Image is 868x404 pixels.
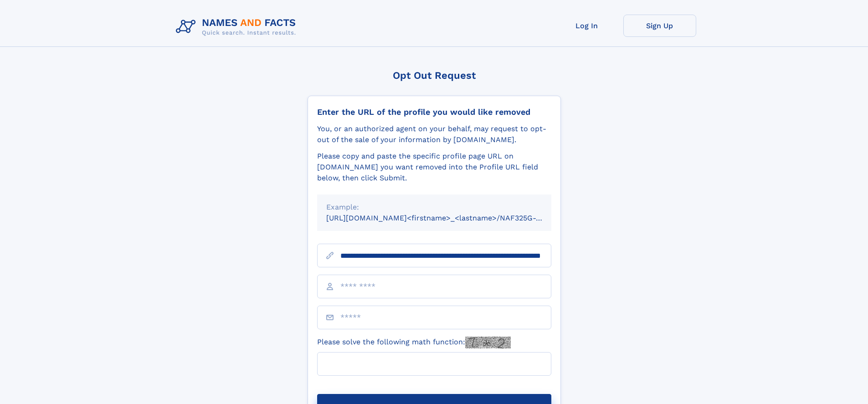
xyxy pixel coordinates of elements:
[326,202,542,213] div: Example:
[317,151,551,184] div: Please copy and paste the specific profile page URL on [DOMAIN_NAME] you want removed into the Pr...
[172,15,303,39] img: Logo Names and Facts
[550,15,623,37] a: Log In
[317,107,551,117] div: Enter the URL of the profile you would like removed
[317,337,511,348] label: Please solve the following math function:
[317,123,551,145] div: You, or an authorized agent on your behalf, may request to opt-out of the sale of your informatio...
[326,214,569,222] small: [URL][DOMAIN_NAME]<firstname>_<lastname>/NAF325G-xxxxxxxx
[623,15,696,37] a: Sign Up
[308,70,561,81] div: Opt Out Request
